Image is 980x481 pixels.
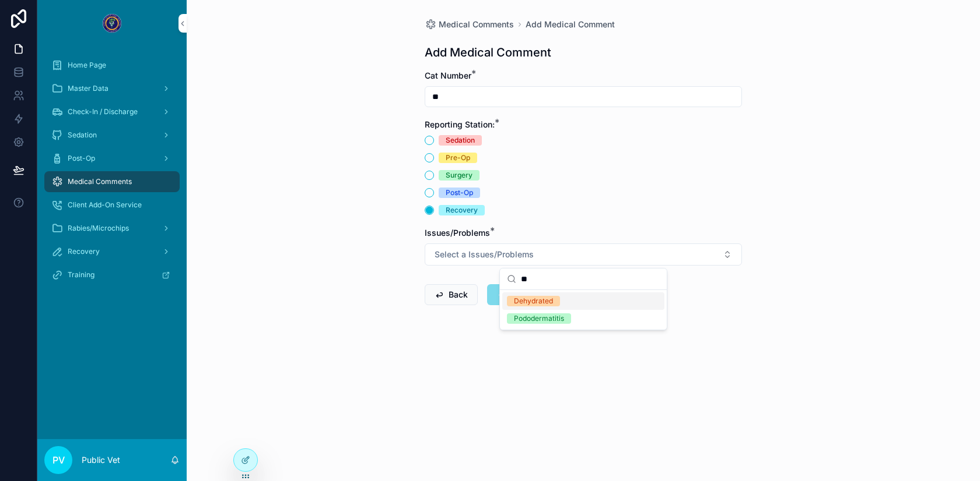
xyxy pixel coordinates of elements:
a: Check-In / Discharge [44,101,180,122]
span: Cat Number [425,70,471,80]
a: Client Add-On Service [44,194,180,215]
a: Training [44,264,180,285]
span: Post-Op [68,154,95,163]
a: Sedation [44,125,180,146]
span: Select a Issues/Problems [435,249,534,260]
a: Add Medical Comment [526,19,615,30]
span: Medical Comments [68,177,132,186]
span: Client Add-On Service [68,200,142,210]
a: Recovery [44,241,180,262]
span: Home Page [68,61,106,70]
div: Pododermatitis [514,313,564,324]
span: PV [52,453,65,467]
span: Rabies/Microchips [68,224,129,233]
a: Master Data [44,78,180,99]
img: App logo [103,14,121,33]
div: Dehydrated [514,296,553,306]
div: Surgery [446,170,473,181]
h1: Add Medical Comment [425,44,551,61]
span: Check-In / Discharge [68,107,138,116]
span: Sedation [68,130,97,140]
span: Training [68,270,94,280]
div: Suggestions [500,290,667,330]
div: Pre-Op [446,153,470,163]
button: Back [425,284,478,305]
div: Post-Op [446,188,473,198]
span: Recovery [68,247,100,256]
a: Medical Comments [425,19,514,30]
div: Recovery [446,205,478,215]
span: Medical Comments [439,19,514,30]
div: scrollable content [37,47,187,300]
p: Public Vet [82,454,120,466]
div: Sedation [446,135,475,146]
a: Rabies/Microchips [44,218,180,239]
span: Reporting Station: [425,119,495,129]
button: Select Button [425,243,742,266]
span: Master Data [68,84,108,93]
a: Medical Comments [44,171,180,192]
span: Issues/Problems [425,228,490,238]
a: Post-Op [44,148,180,169]
a: Home Page [44,55,180,76]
